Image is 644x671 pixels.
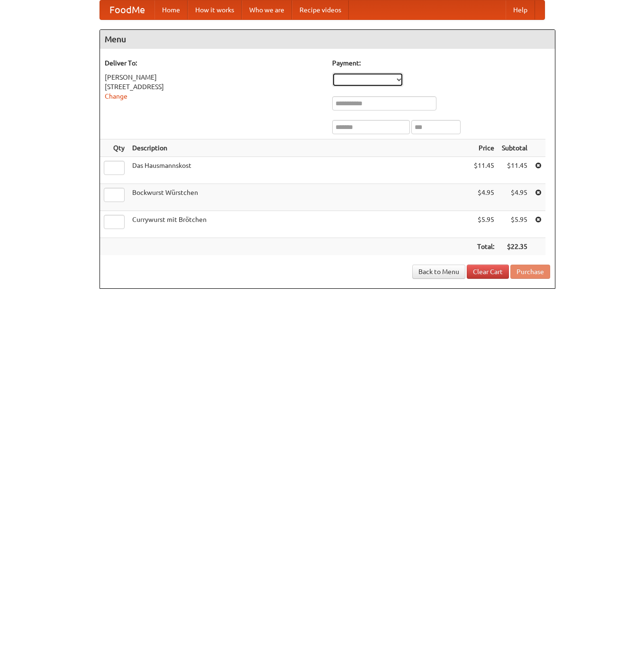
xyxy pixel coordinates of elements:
[470,157,498,184] td: $11.45
[128,157,470,184] td: Das Hausmannskost
[188,0,242,19] a: How it works
[498,139,531,157] th: Subtotal
[100,139,128,157] th: Qty
[128,184,470,211] td: Bockwurst Würstchen
[128,211,470,238] td: Currywurst mit Brötchen
[105,92,127,100] a: Change
[467,265,509,279] a: Clear Cart
[105,73,323,82] div: [PERSON_NAME]
[498,211,531,238] td: $5.95
[242,0,292,19] a: Who we are
[470,238,498,256] th: Total:
[100,0,154,19] a: FoodMe
[292,0,349,19] a: Recipe videos
[510,265,550,279] button: Purchase
[128,139,470,157] th: Description
[498,184,531,211] td: $4.95
[498,238,531,256] th: $22.35
[412,265,465,279] a: Back to Menu
[105,58,323,68] h5: Deliver To:
[506,0,535,19] a: Help
[154,0,188,19] a: Home
[470,184,498,211] td: $4.95
[332,58,550,68] h5: Payment:
[498,157,531,184] td: $11.45
[470,211,498,238] td: $5.95
[105,82,323,92] div: [STREET_ADDRESS]
[100,30,555,49] h4: Menu
[470,139,498,157] th: Price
